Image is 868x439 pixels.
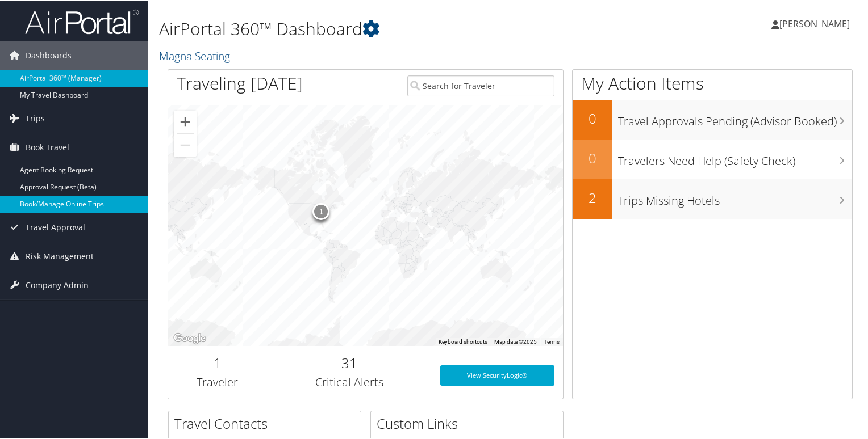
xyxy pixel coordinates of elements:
button: Zoom out [174,133,197,155]
h2: 31 [276,352,423,372]
h3: Trips Missing Hotels [618,186,852,208]
h1: AirPortal 360™ Dashboard [159,16,627,40]
h3: Traveler [177,373,258,389]
a: Terms (opens in new tab) [544,337,560,344]
h3: Critical Alerts [276,373,423,389]
a: 0Travelers Need Help (Safety Check) [573,138,852,178]
a: Magna Seating [159,47,233,62]
a: 2Trips Missing Hotels [573,178,852,218]
img: airportal-logo.png [25,7,139,34]
h1: My Action Items [573,70,852,94]
button: Keyboard shortcuts [439,337,487,345]
h2: 0 [573,108,612,127]
span: Book Travel [26,132,69,161]
a: Open this area in Google Maps (opens a new window) [171,330,208,345]
a: View SecurityLogic® [440,364,555,385]
h2: 2 [573,187,612,206]
span: Trips [26,103,45,132]
a: 0Travel Approvals Pending (Advisor Booked) [573,99,852,138]
a: [PERSON_NAME] [771,6,861,40]
span: Dashboards [26,40,72,69]
h2: 1 [177,352,258,372]
h3: Travelers Need Help (Safety Check) [618,146,852,168]
h3: Travel Approvals Pending (Advisor Booked) [618,107,852,128]
img: Google [171,330,208,345]
input: Search for Traveler [407,74,555,95]
span: Risk Management [26,241,94,269]
span: [PERSON_NAME] [779,16,850,29]
h2: Custom Links [377,413,563,432]
h2: 0 [573,147,612,167]
h2: Travel Contacts [174,413,361,432]
div: 1 [312,202,329,219]
span: Travel Approval [26,212,85,240]
span: Company Admin [26,270,89,298]
h1: Traveling [DATE] [177,70,303,94]
button: Zoom in [174,109,197,132]
span: Map data ©2025 [494,337,537,344]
